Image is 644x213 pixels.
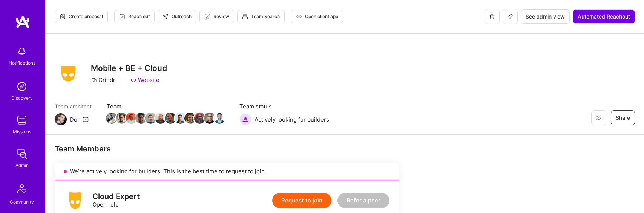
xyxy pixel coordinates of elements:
[195,112,205,125] a: Team Member Avatar
[165,113,176,124] img: Team Member Avatar
[145,113,156,124] img: Team Member Avatar
[205,112,215,125] a: Team Member Avatar
[55,113,67,125] img: Team Architect
[573,9,635,24] button: Automated Reachout
[55,102,92,110] span: Team architect
[215,112,224,125] a: Team Member Avatar
[272,193,331,208] button: Request to join
[239,102,329,110] span: Team status
[9,59,35,67] div: Notifications
[13,180,31,198] img: Community
[242,13,280,20] span: Team Search
[146,112,156,125] a: Team Member Avatar
[185,112,195,125] a: Team Member Avatar
[204,13,229,20] span: Review
[194,113,205,124] img: Team Member Avatar
[135,113,147,124] img: Team Member Avatar
[117,112,126,125] a: Team Member Avatar
[130,76,159,84] a: Website
[55,163,399,180] div: We’re actively looking for builders. This is the best time to request to join.
[60,13,103,20] span: Create proposal
[175,112,185,125] a: Team Member Avatar
[239,113,251,125] img: Actively looking for builders
[119,13,150,20] span: Reach out
[70,116,80,123] div: Dor
[14,113,29,128] img: teamwork
[55,10,108,23] button: Create proposal
[116,113,127,124] img: Team Member Avatar
[175,113,186,124] img: Team Member Avatar
[214,113,225,124] img: Team Member Avatar
[14,44,29,59] img: bell
[91,77,97,83] i: icon CompanyGray
[126,112,136,125] a: Team Member Avatar
[91,76,115,84] div: Grindr
[92,193,140,208] div: Open role
[611,110,635,125] button: Share
[204,14,210,20] i: icon Targeter
[10,198,34,206] div: Community
[106,113,117,124] img: Team Member Avatar
[114,10,155,23] button: Reach out
[199,10,234,23] button: Review
[15,15,30,29] img: logo
[107,112,117,125] a: Team Member Avatar
[126,113,137,124] img: Team Member Avatar
[166,112,175,125] a: Team Member Avatar
[55,63,82,84] img: Company Logo
[184,113,196,124] img: Team Member Avatar
[526,13,565,20] span: See admin view
[11,94,33,102] div: Discovery
[15,161,29,169] div: Admin
[64,189,86,212] img: logo
[14,79,29,94] img: discovery
[578,13,630,20] span: Automated Reachout
[136,112,146,125] a: Team Member Avatar
[92,193,140,201] div: Cloud Expert
[255,116,329,123] span: Actively looking for builders
[616,114,630,122] span: Share
[83,116,89,122] i: icon Mail
[14,146,29,161] img: admin teamwork
[291,10,343,23] button: Open client app
[91,63,167,73] h3: Mobile + BE + Cloud
[155,113,166,124] img: Team Member Avatar
[521,9,570,24] button: See admin view
[55,144,399,154] div: Team Members
[60,14,66,20] i: icon Proposal
[163,13,192,20] span: Outreach
[237,10,285,23] button: Team Search
[107,102,224,110] span: Team
[595,115,601,121] i: icon EyeClosed
[296,13,338,20] span: Open client app
[158,10,196,23] button: Outreach
[13,128,31,136] div: Missions
[156,112,166,125] a: Team Member Avatar
[204,113,215,124] img: Team Member Avatar
[337,193,389,208] button: Refer a peer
